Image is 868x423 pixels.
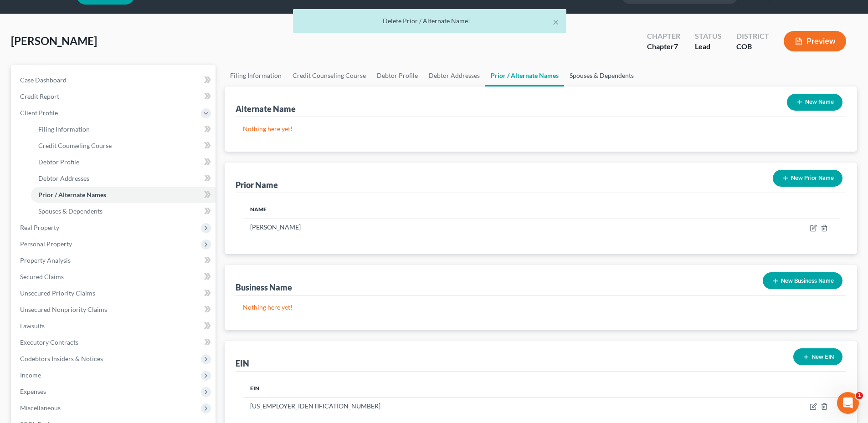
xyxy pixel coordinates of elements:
[20,387,46,395] span: Expenses
[243,200,625,219] th: Name
[20,240,72,248] span: Personal Property
[11,34,97,47] span: [PERSON_NAME]
[236,179,278,190] div: Prior Name
[13,334,216,351] a: Executory Contracts
[20,273,64,280] span: Secured Claims
[485,65,564,87] a: Prior / Alternate Names
[20,289,95,297] span: Unsecured Priority Claims
[20,338,78,346] span: Executory Contracts
[243,219,625,236] td: [PERSON_NAME]
[31,138,216,154] a: Credit Counseling Course
[773,170,842,187] button: New Prior Name
[287,65,371,87] a: Credit Counseling Course
[236,282,292,293] div: Business Name
[20,355,103,362] span: Codebtors Insiders & Notices
[31,203,216,219] a: Spouses & Dependents
[13,301,216,318] a: Unsecured Nonpriority Claims
[38,158,79,166] span: Debtor Profile
[371,65,423,87] a: Debtor Profile
[674,42,678,51] span: 7
[38,142,112,149] span: Credit Counseling Course
[13,269,216,285] a: Secured Claims
[31,121,216,138] a: Filing Information
[784,31,846,51] button: Preview
[20,224,59,231] span: Real Property
[13,285,216,301] a: Unsecured Priority Claims
[20,322,45,330] span: Lawsuits
[20,92,59,100] span: Credit Report
[236,358,249,369] div: EIN
[31,170,216,187] a: Debtor Addresses
[736,41,769,52] div: COB
[225,65,287,87] a: Filing Information
[38,207,103,215] span: Spouses & Dependents
[423,65,485,87] a: Debtor Addresses
[31,154,216,170] a: Debtor Profile
[20,371,41,379] span: Income
[20,109,58,117] span: Client Profile
[31,187,216,203] a: Prior / Alternate Names
[763,272,842,289] button: New Business Name
[243,398,719,415] td: [US_EMPLOYER_IDENTIFICATION_NUMBER]
[695,41,722,52] div: Lead
[38,174,89,182] span: Debtor Addresses
[20,404,61,412] span: Miscellaneous
[243,124,839,133] p: Nothing here yet!
[564,65,639,87] a: Spouses & Dependents
[243,303,839,312] p: Nothing here yet!
[243,379,719,397] th: EIN
[647,41,680,52] div: Chapter
[20,76,67,84] span: Case Dashboard
[793,348,842,365] button: New EIN
[300,16,559,25] div: Delete Prior / Alternate Name!
[837,392,859,414] iframe: Intercom live chat
[38,191,106,199] span: Prior / Alternate Names
[13,88,216,105] a: Credit Report
[856,392,863,399] span: 1
[787,94,842,111] button: New Name
[13,252,216,269] a: Property Analysis
[553,16,559,27] button: ×
[236,103,296,114] div: Alternate Name
[38,125,90,133] span: Filing Information
[13,318,216,334] a: Lawsuits
[13,72,216,88] a: Case Dashboard
[20,256,71,264] span: Property Analysis
[20,306,107,313] span: Unsecured Nonpriority Claims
